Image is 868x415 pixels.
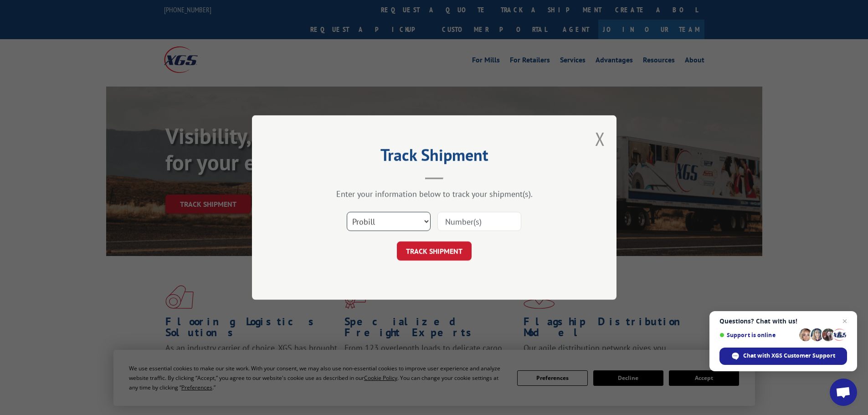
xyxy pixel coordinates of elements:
[298,189,571,199] div: Enter your information below to track your shipment(s).
[743,352,835,360] span: Chat with XGS Customer Support
[298,149,571,166] h2: Track Shipment
[719,318,847,325] span: Questions? Chat with us!
[595,127,605,151] button: Close modal
[397,241,472,261] button: TRACK SHIPMENT
[437,212,521,231] input: Number(s)
[830,379,857,406] a: Open chat
[719,348,847,365] span: Chat with XGS Customer Support
[719,332,796,338] span: Support is online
